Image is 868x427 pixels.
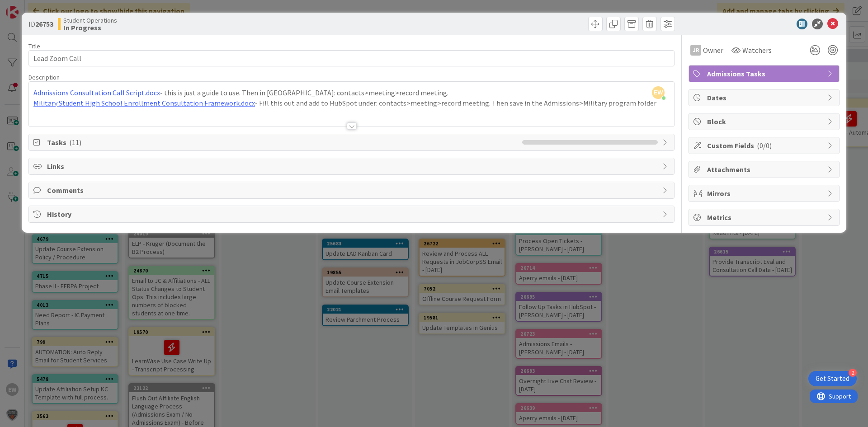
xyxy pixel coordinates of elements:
span: Attachments [707,164,823,175]
span: Admissions Tasks [707,68,823,79]
input: type card name here... [28,50,675,66]
b: 26753 [35,19,53,28]
span: History [47,209,658,220]
label: Title [28,42,40,50]
span: ( 11 ) [69,138,81,147]
span: EW [652,86,665,99]
span: ID [28,19,53,29]
span: Description [28,73,60,81]
span: ( 0/0 ) [757,141,772,150]
div: JR [690,45,701,56]
span: Watchers [742,45,772,56]
p: - Fill this out and add to HubSpot under: contacts>meeting>record meeting. Then save in the Admis... [33,98,670,108]
span: Block [707,116,823,127]
span: Mirrors [707,188,823,199]
a: Military Student High School Enrollment Consultation Framework.docx [33,99,255,108]
div: Open Get Started checklist, remaining modules: 2 [808,371,857,386]
a: Admissions Consultation Call Script.docx [33,88,160,97]
span: Tasks [47,137,518,148]
span: Support [19,1,41,12]
span: Comments [47,185,658,196]
span: Owner [703,45,723,56]
span: Custom Fields [707,140,823,151]
b: In Progress [63,24,117,31]
div: 2 [849,369,857,377]
span: Metrics [707,212,823,223]
span: Dates [707,92,823,103]
span: Student Operations [63,17,117,24]
span: Links [47,161,658,172]
p: - this is just a guide to use. Then in [GEOGRAPHIC_DATA]: contacts>meeting>record meeting. [33,88,670,98]
div: Get Started [816,374,849,383]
